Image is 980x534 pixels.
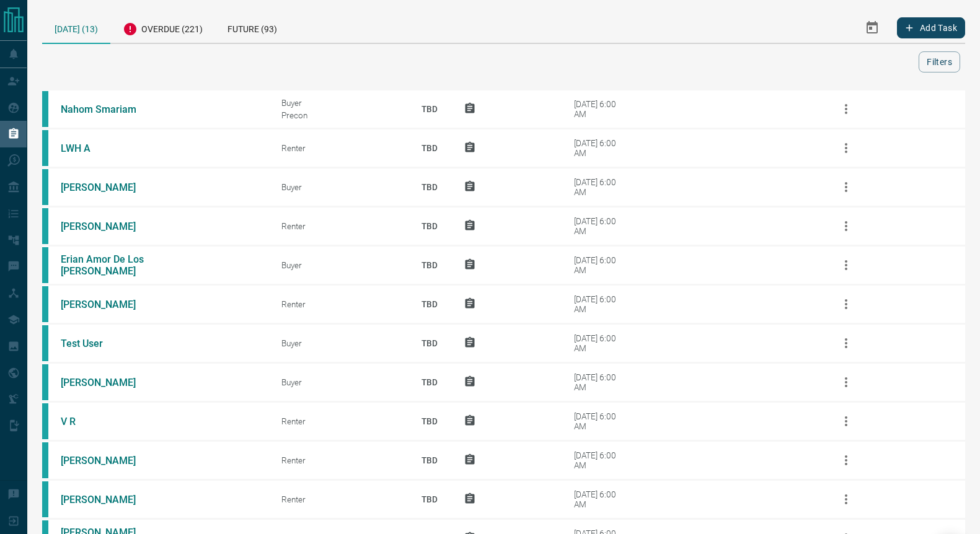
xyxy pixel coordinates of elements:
[574,372,627,392] div: [DATE] 6:00 AM
[61,455,154,466] a: [PERSON_NAME]
[281,98,395,108] div: Buyer
[42,247,48,283] div: condos.ca
[42,12,110,44] div: [DATE] (13)
[42,364,48,400] div: condos.ca
[414,444,445,477] p: TBD
[42,481,48,517] div: condos.ca
[574,177,627,197] div: [DATE] 6:00 AM
[414,170,445,204] p: TBD
[61,182,154,193] a: [PERSON_NAME]
[42,169,48,205] div: condos.ca
[42,442,48,478] div: condos.ca
[61,103,154,115] a: Nahom Smariam
[281,299,395,309] div: Renter
[574,216,627,236] div: [DATE] 6:00 AM
[281,143,395,153] div: Renter
[414,405,445,438] p: TBD
[281,182,395,192] div: Buyer
[897,17,965,38] button: Add Task
[61,377,154,388] a: [PERSON_NAME]
[414,131,445,165] p: TBD
[42,91,48,127] div: condos.ca
[574,333,627,353] div: [DATE] 6:00 AM
[61,338,154,349] a: Test User
[414,248,445,282] p: TBD
[919,51,960,72] button: Filters
[414,92,445,126] p: TBD
[42,325,48,361] div: condos.ca
[281,338,395,348] div: Buyer
[414,209,445,243] p: TBD
[574,450,627,470] div: [DATE] 6:00 AM
[42,130,48,166] div: condos.ca
[281,494,395,504] div: Renter
[574,294,627,314] div: [DATE] 6:00 AM
[42,286,48,322] div: condos.ca
[857,13,887,43] button: Select Date Range
[110,12,215,43] div: Overdue (221)
[574,489,627,509] div: [DATE] 6:00 AM
[61,142,154,154] a: LWH A
[574,138,627,158] div: [DATE] 6:00 AM
[61,221,154,232] a: [PERSON_NAME]
[281,221,395,231] div: Renter
[281,377,395,387] div: Buyer
[574,99,627,119] div: [DATE] 6:00 AM
[61,416,154,427] a: V R
[281,416,395,426] div: Renter
[61,253,154,277] a: Erian Amor De Los [PERSON_NAME]
[574,255,627,275] div: [DATE] 6:00 AM
[414,483,445,516] p: TBD
[414,287,445,321] p: TBD
[414,365,445,399] p: TBD
[281,260,395,270] div: Buyer
[574,411,627,431] div: [DATE] 6:00 AM
[61,494,154,506] a: [PERSON_NAME]
[215,12,289,43] div: Future (93)
[281,455,395,465] div: Renter
[61,299,154,310] a: [PERSON_NAME]
[281,110,395,120] div: Precon
[414,326,445,360] p: TBD
[42,208,48,244] div: condos.ca
[42,403,48,439] div: condos.ca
